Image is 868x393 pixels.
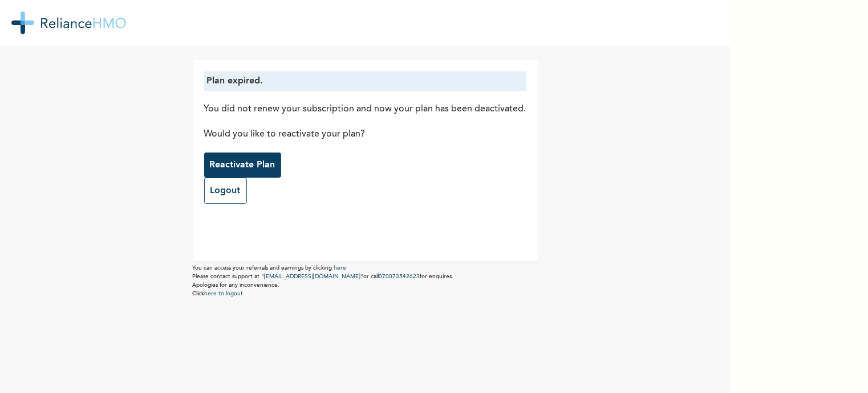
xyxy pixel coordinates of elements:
p: Plan expired. [207,74,524,88]
p: Would you like to reactivate your plan? [204,127,526,141]
a: "[EMAIL_ADDRESS][DOMAIN_NAME]" [262,274,364,279]
img: RelianceHMO [11,11,126,34]
p: Click [193,290,538,298]
a: 070073542623 [379,274,420,279]
p: Reactivate Plan [210,158,275,172]
p: Please contact support at or call for enquires. Apologies for any inconvenience. [193,272,538,290]
a: Logout [204,178,247,204]
p: You did not renew your subscription and now your plan has been deactivated. [204,102,526,116]
button: Reactivate Plan [204,153,281,178]
p: You can access your referrals and earnings by clicking [193,264,538,272]
a: here [334,265,347,271]
a: here to logout [205,291,244,296]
